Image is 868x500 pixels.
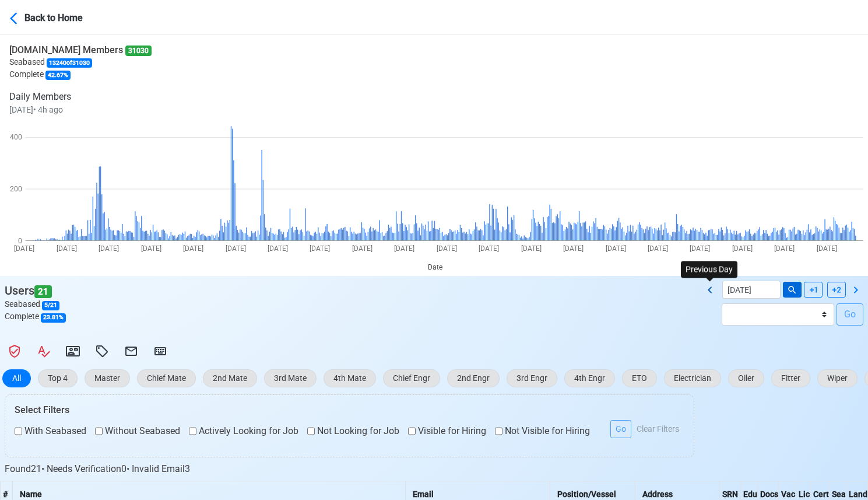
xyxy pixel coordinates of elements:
[774,244,795,253] text: [DATE]
[141,244,161,253] text: [DATE]
[42,301,59,310] span: 5 / 21
[324,369,376,387] button: 4th Mate
[732,244,753,253] text: [DATE]
[664,369,721,387] button: Electrician
[9,68,152,81] p: Complete
[10,133,22,141] text: 400
[47,58,92,68] span: 13240 of 31030
[507,369,557,387] button: 3rd Engr
[15,424,22,438] input: With Seabased
[15,424,86,438] label: With Seabased
[10,185,22,193] text: 200
[622,369,657,387] button: ETO
[610,420,631,438] button: Go
[771,369,810,387] button: Fitter
[18,237,22,245] text: 0
[34,285,52,299] span: 21
[307,424,315,438] input: Not Looking for Job
[9,56,152,68] p: Seabased
[564,369,615,387] button: 4th Engr
[437,244,457,253] text: [DATE]
[648,244,668,253] text: [DATE]
[41,313,66,323] span: 23.81 %
[95,424,180,438] label: Without Seabased
[95,424,103,438] input: Without Seabased
[189,424,196,438] input: Actively Looking for Job
[690,244,710,253] text: [DATE]
[521,244,542,253] text: [DATE]
[408,424,486,438] label: Visible for Hiring
[817,244,837,253] text: [DATE]
[817,369,858,387] button: Wiper
[99,244,119,253] text: [DATE]
[447,369,500,387] button: 2nd Engr
[9,44,152,56] h6: [DOMAIN_NAME] Members
[9,104,152,116] p: [DATE] • 4h ago
[264,369,317,387] button: 3rd Mate
[268,244,288,253] text: [DATE]
[125,46,152,56] span: 31030
[45,71,71,80] span: 42.67 %
[57,244,77,253] text: [DATE]
[563,244,584,253] text: [DATE]
[24,9,112,25] div: Back to Home
[606,244,626,253] text: [DATE]
[310,244,330,253] text: [DATE]
[137,369,196,387] button: Chief Mate
[394,244,414,253] text: [DATE]
[681,261,737,278] div: Previous Day
[85,369,130,387] button: Master
[728,369,764,387] button: Oiler
[307,424,399,438] label: Not Looking for Job
[203,369,257,387] button: 2nd Mate
[14,244,34,253] text: [DATE]
[495,424,590,438] label: Not Visible for Hiring
[15,404,684,415] h6: Select Filters
[9,4,113,31] button: Back to Home
[383,369,440,387] button: Chief Engr
[352,244,372,253] text: [DATE]
[183,244,203,253] text: [DATE]
[9,90,152,104] p: Daily Members
[837,303,863,326] button: Go
[495,424,502,438] input: Not Visible for Hiring
[226,244,246,253] text: [DATE]
[189,424,298,438] label: Actively Looking for Job
[408,424,416,438] input: Visible for Hiring
[479,244,499,253] text: [DATE]
[38,369,78,387] button: Top 4
[428,263,442,271] text: Date
[2,369,31,387] button: All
